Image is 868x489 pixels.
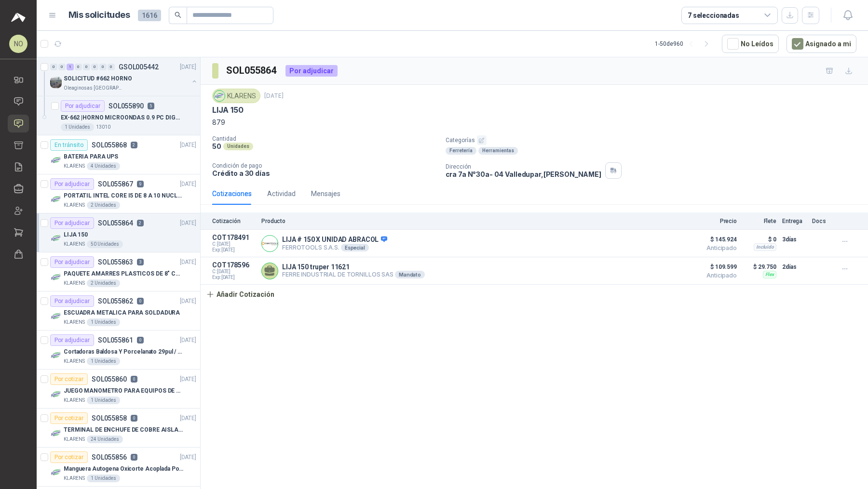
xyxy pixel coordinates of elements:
div: 1 Unidades [61,123,94,131]
div: 0 [75,64,82,70]
p: SOL055860 [92,376,127,383]
img: Logo peakr [11,12,26,23]
p: $ 29.750 [743,261,776,273]
p: [DATE] [180,258,196,267]
div: Mandato [395,271,425,278]
span: C: [DATE] [212,241,256,247]
p: Cotización [212,218,256,225]
span: 1616 [138,10,161,21]
p: SOL055862 [98,298,133,304]
a: Por adjudicarSOL0558620[DATE] Company LogoESCUADRA METALICA PARA SOLDADURAKLARENS1 Unidades [37,291,200,330]
a: Por adjudicarSOL0558633[DATE] Company LogoPAQUETE AMARRES PLASTICOS DE 8" COLOR NEGROKLARENS2 Uni... [37,252,200,291]
div: NO [9,35,27,53]
div: 50 Unidades [87,240,123,248]
p: 2 días [782,261,806,273]
div: Por adjudicar [50,217,94,229]
p: [DATE] [180,141,196,150]
div: 1 Unidades [87,396,120,404]
p: 3 [137,259,144,265]
div: Actividad [267,188,296,199]
div: Por adjudicar [285,65,338,77]
div: 0 [108,64,115,70]
p: [DATE] [180,219,196,228]
p: 0 [131,454,137,461]
a: Por cotizarSOL0558600[DATE] Company LogoJUEGO MANOMETRO PARA EQUIPOS DE ARGON Y OXICORTE VICTORKL... [37,370,200,409]
div: En tránsito [50,139,88,151]
p: LIJA # 150 X UNIDAD ABRACOL [282,236,387,244]
p: Manguera Autogena Oxicorte Acoplada Por 10 Metros [64,464,184,474]
span: Exp: [DATE] [212,275,256,280]
div: Por adjudicar [50,256,94,268]
span: Anticipado [689,245,737,251]
img: Company Logo [50,467,62,478]
img: Company Logo [214,91,225,101]
p: [DATE] [180,375,196,384]
h3: SOL055864 [226,63,278,78]
div: Por adjudicar [50,178,94,190]
div: Por cotizar [50,451,88,463]
div: 0 [50,64,57,70]
p: FERROTOOLS S.A.S. [282,244,387,251]
p: KLARENS [64,396,85,404]
div: 0 [91,64,98,70]
p: Cortadoras Baldosa Y Porcelanato 29pul / 74cm - Truper 15827 [64,347,184,357]
div: Por cotizar [50,412,88,424]
img: Company Logo [50,233,62,244]
p: 879 [212,117,856,128]
p: KLARENS [64,279,85,287]
p: 2 [137,220,144,226]
p: COT178491 [212,234,256,241]
div: 2 Unidades [87,279,120,287]
p: 0 [137,298,144,304]
p: KLARENS [64,357,85,365]
p: 2 [131,142,137,148]
img: Company Logo [50,155,62,166]
p: 50 [212,142,221,150]
a: Por adjudicarSOL0558642[DATE] Company LogoLIJA 150KLARENS50 Unidades [37,213,200,252]
p: $ 0 [743,234,776,245]
div: 0 [99,64,107,70]
div: Por adjudicar [50,295,94,307]
p: KLARENS [64,475,85,482]
p: Entrega [782,218,806,225]
span: $ 145.924 [689,234,737,245]
p: [DATE] [180,453,196,462]
p: Cantidad [212,135,438,142]
p: LIJA 150 [212,105,244,115]
p: [DATE] [264,92,284,101]
a: 0 0 1 0 0 0 0 0 GSOL005442[DATE] Company LogoSOLICITUD #662 HORNOOleaginosas [GEOGRAPHIC_DATA][PE... [50,61,198,92]
p: [DATE] [180,297,196,306]
div: Ferretería [446,147,476,155]
p: SOL055890 [108,103,144,109]
p: SOL055856 [92,454,127,461]
p: GSOL005442 [119,64,159,70]
div: 1 - 50 de 960 [655,36,714,52]
img: Company Logo [50,428,62,439]
span: $ 109.599 [689,261,737,273]
div: 1 Unidades [87,357,120,365]
div: Herramientas [478,147,518,155]
p: SOL055861 [98,337,133,344]
p: 3 días [782,234,806,245]
p: [DATE] [180,414,196,423]
div: Cotizaciones [212,188,252,199]
p: Condición de pago [212,162,438,169]
div: 0 [83,64,90,70]
div: 0 [58,64,66,70]
p: 0 [131,376,137,383]
img: Company Logo [50,350,62,361]
p: [DATE] [180,180,196,189]
p: KLARENS [64,162,85,170]
img: Company Logo [50,77,62,88]
p: 13010 [96,123,110,131]
p: 0 [131,415,137,422]
div: Unidades [223,143,253,150]
a: Por adjudicarSOL0558610[DATE] Company LogoCortadoras Baldosa Y Porcelanato 29pul / 74cm - Truper ... [37,330,200,370]
p: LIJA 150 truper 11621 [282,263,425,271]
img: Company Logo [50,194,62,205]
div: 7 seleccionadas [688,10,739,21]
p: [DATE] [180,63,196,72]
p: SOL055868 [92,142,127,148]
a: Por adjudicarSOL0558679[DATE] Company LogoPORTATIL INTEL CORE I5 DE 8 A 10 NUCLEOSKLARENS2 Unidades [37,174,200,213]
p: Flete [743,218,776,225]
